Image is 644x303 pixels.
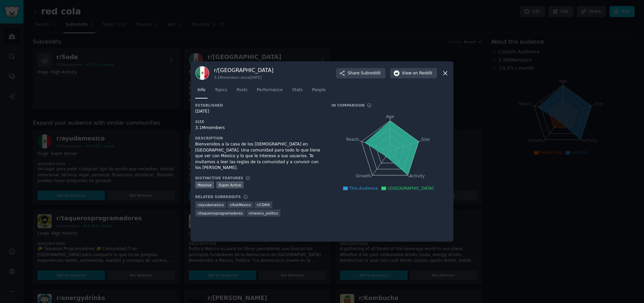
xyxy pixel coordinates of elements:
div: [DATE] [195,109,322,115]
tspan: Age [386,114,394,119]
span: Posts [236,87,247,93]
a: Topics [212,85,229,99]
h3: r/ [GEOGRAPHIC_DATA] [214,67,273,74]
tspan: Activity [410,174,425,179]
a: Posts [234,85,250,99]
h3: Distinctive Features [195,176,243,180]
span: Share [348,70,381,76]
a: Stats [290,85,305,99]
a: People [310,85,328,99]
span: r/ ayudamexico [198,202,224,207]
span: r/ AskMexico [230,202,251,207]
span: r/[GEOGRAPHIC_DATA] [387,186,434,191]
tspan: Growth [356,174,371,179]
span: Topics [215,87,227,93]
div: Massive [195,181,214,188]
a: Info [195,85,208,99]
span: r/ taquerosprogramadores [198,211,243,216]
span: r/ mexico_politics [249,211,278,216]
h3: In Comparison [331,103,365,108]
h3: Related Subreddits [195,194,241,199]
div: Bienvenidos a la casa de los [DEMOGRAPHIC_DATA] en [GEOGRAPHIC_DATA]. Una comunidad para todo lo ... [195,141,322,171]
span: View [402,70,432,76]
div: 3.1M members [195,125,322,131]
span: Performance [257,87,283,93]
img: mexico [195,66,209,80]
span: This Audience [349,186,378,191]
div: 3.1M members since [DATE] [214,75,273,80]
span: on Reddit [413,70,432,76]
span: Info [198,87,205,93]
tspan: Reach [346,137,359,142]
h3: Established [195,103,322,108]
a: Performance [254,85,285,99]
h3: Description [195,136,322,140]
span: Subreddit [361,70,381,76]
tspan: Size [421,137,430,142]
h3: Size [195,119,322,124]
span: r/ CDMX [257,202,270,207]
span: Stats [292,87,303,93]
span: People [312,87,326,93]
div: Super Active [216,181,244,188]
button: ShareSubreddit [336,68,385,79]
button: Viewon Reddit [390,68,437,79]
